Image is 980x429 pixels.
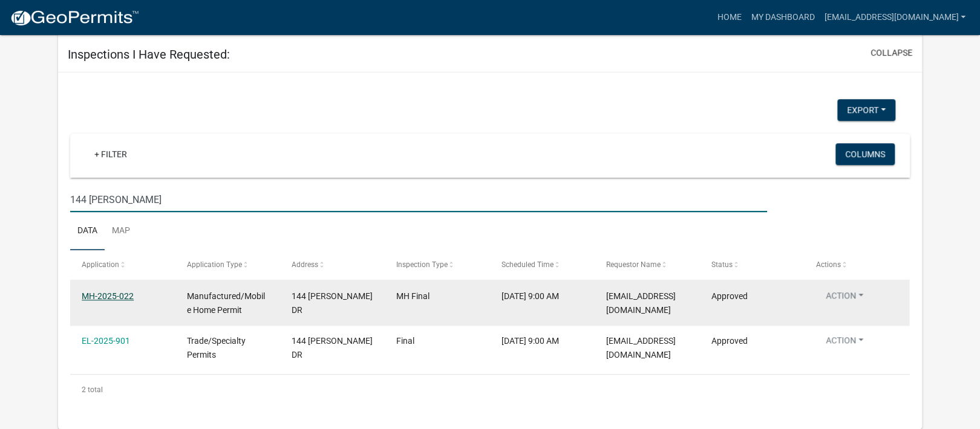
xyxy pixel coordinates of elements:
[835,143,895,165] button: Columns
[711,336,747,346] span: Approved
[70,212,105,251] a: Data
[871,47,912,59] button: collapse
[292,291,373,315] span: 144 MELISSA DR
[501,336,559,346] span: 07/11/2025, 9:00 AM
[292,336,373,360] span: 144 MELISSA DR
[70,375,910,405] div: 2 total
[292,260,318,269] span: Address
[82,336,130,346] a: EL-2025-901
[712,6,746,29] a: Home
[711,291,747,301] span: Approved
[385,250,489,279] datatable-header-cell: Inspection Type
[699,250,804,279] datatable-header-cell: Status
[175,250,279,279] datatable-header-cell: Application Type
[68,47,230,62] h5: Inspections I Have Requested:
[595,250,699,279] datatable-header-cell: Requestor Name
[280,250,385,279] datatable-header-cell: Address
[711,260,732,269] span: Status
[82,260,119,269] span: Application
[606,336,676,360] span: SANTIAGO1SARMIENTO3@GMAIL.COM
[187,260,242,269] span: Application Type
[187,291,265,315] span: Manufactured/Mobile Home Permit
[606,260,661,269] span: Requestor Name
[70,250,175,279] datatable-header-cell: Application
[396,291,430,301] span: MH Final
[816,334,873,352] button: Action
[490,250,595,279] datatable-header-cell: Scheduled Time
[396,336,414,346] span: Final
[82,291,134,301] a: MH-2025-022
[746,6,819,29] a: My Dashboard
[187,336,246,360] span: Trade/Specialty Permits
[805,250,909,279] datatable-header-cell: Actions
[606,291,676,315] span: SANTIAGO1SARMIENTO3@GMAIL.COM
[85,143,137,165] a: + Filter
[501,291,559,301] span: 07/11/2025, 9:00 AM
[70,187,767,212] input: Search for inspections
[816,260,841,269] span: Actions
[819,6,970,29] a: [EMAIL_ADDRESS][DOMAIN_NAME]
[816,289,873,307] button: Action
[396,260,448,269] span: Inspection Type
[105,212,137,251] a: Map
[501,260,554,269] span: Scheduled Time
[837,99,895,121] button: Export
